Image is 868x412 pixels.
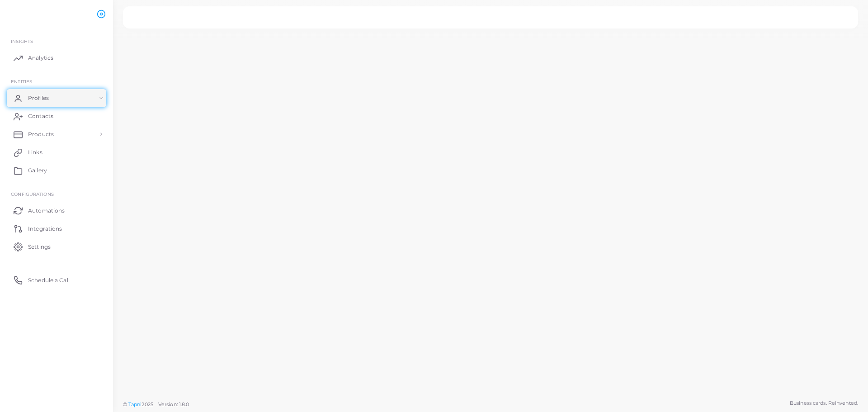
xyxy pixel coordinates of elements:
[7,271,106,289] a: Schedule a Call
[7,49,106,67] a: Analytics
[7,143,106,161] a: Links
[7,89,106,107] a: Profiles
[7,201,106,219] a: Automations
[11,191,54,197] span: Configurations
[28,166,47,175] span: Gallery
[28,94,49,102] span: Profiles
[28,54,53,62] span: Analytics
[28,112,53,120] span: Contacts
[28,148,42,156] span: Links
[128,401,142,407] a: Tapni
[28,207,65,215] span: Automations
[142,401,153,408] span: 2025
[28,243,51,251] span: Settings
[7,125,106,143] a: Products
[7,219,106,237] a: Integrations
[790,399,858,407] span: Business cards. Reinvented.
[7,107,106,125] a: Contacts
[7,237,106,256] a: Settings
[123,401,189,408] span: ©
[28,225,62,233] span: Integrations
[11,38,33,44] span: INSIGHTS
[28,276,70,284] span: Schedule a Call
[7,161,106,180] a: Gallery
[28,130,54,138] span: Products
[158,401,189,407] span: Version: 1.8.0
[11,79,32,84] span: ENTITIES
